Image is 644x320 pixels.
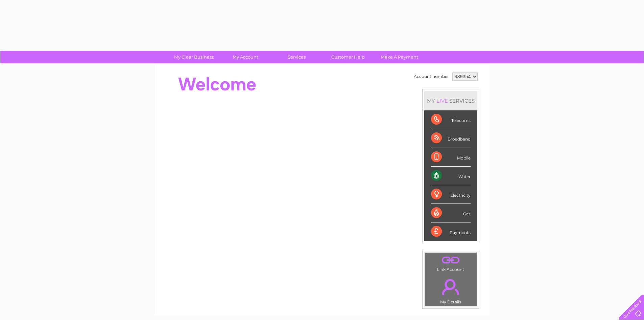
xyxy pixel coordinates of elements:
[431,204,471,222] div: Gas
[427,254,475,266] a: .
[269,51,325,63] a: Services
[427,275,475,299] a: .
[431,110,471,129] div: Telecoms
[166,51,222,63] a: My Clear Business
[425,273,477,306] td: My Details
[424,91,477,110] div: MY SERVICES
[431,222,471,241] div: Payments
[431,129,471,148] div: Broadband
[425,252,477,274] td: Link Account
[412,71,451,82] td: Account number
[372,51,427,63] a: Make A Payment
[320,51,376,63] a: Customer Help
[217,51,273,63] a: My Account
[431,185,471,204] div: Electricity
[435,98,449,104] div: LIVE
[431,148,471,167] div: Mobile
[431,167,471,185] div: Water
